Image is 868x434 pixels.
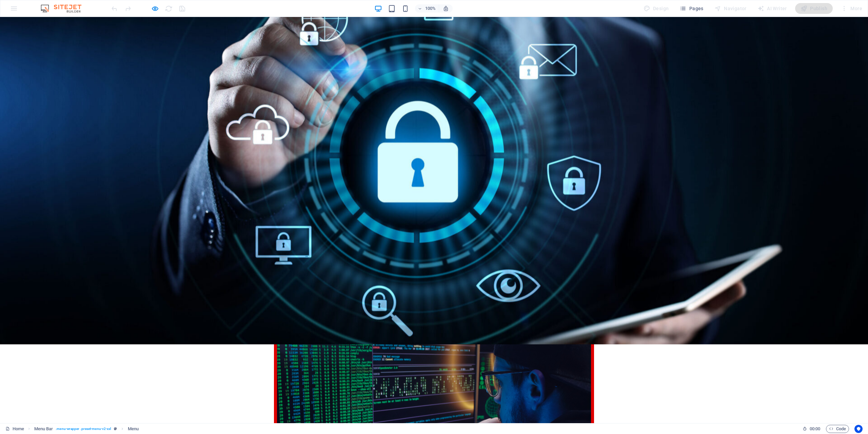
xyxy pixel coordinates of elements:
[803,425,821,433] h6: Session time
[128,425,139,433] span: Click to select. Double-click to edit
[443,5,449,12] i: On resize automatically adjust zoom level to fit chosen device.
[679,5,703,12] span: Pages
[677,3,706,14] button: Pages
[854,425,863,433] button: Usercentrics
[39,4,90,13] img: Editor Logo
[810,425,820,433] span: 00 00
[34,425,139,433] nav: breadcrumb
[34,425,53,433] span: Click to select. Double-click to edit
[814,426,815,431] span: :
[829,425,846,433] span: Code
[641,3,672,14] div: Design (Ctrl+Alt+Y)
[114,427,117,431] i: This element is a customizable preset
[425,4,436,13] h6: 100%
[415,4,439,13] button: 100%
[56,425,111,433] span: . menu-wrapper .preset-menu-v2-xxl
[5,425,24,433] a: Click to cancel selection. Double-click to open Pages
[826,425,849,433] button: Code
